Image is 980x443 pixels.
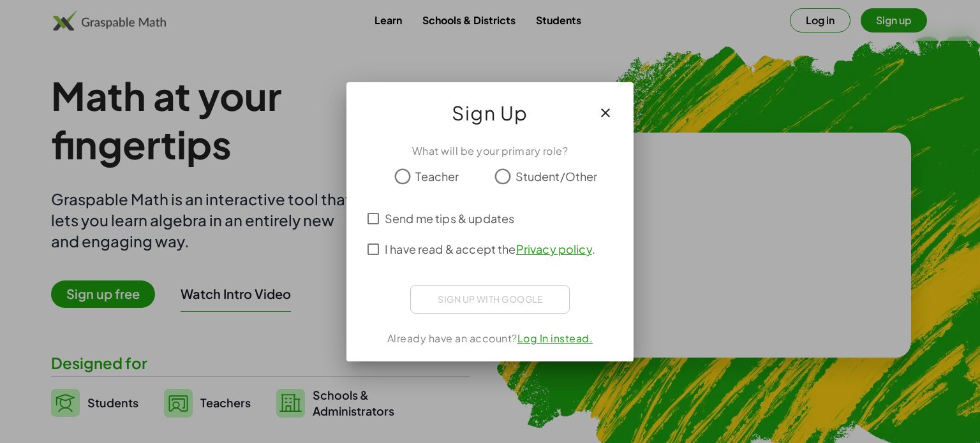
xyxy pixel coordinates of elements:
span: Sign Up [452,98,528,128]
a: Privacy policy [516,242,592,256]
span: Send me tips & updates [385,210,514,227]
span: Student/Other [516,168,598,185]
a: Log In instead. [517,331,593,345]
span: Teacher [415,168,459,185]
div: Already have an account? [362,331,618,346]
div: What will be your primary role? [362,143,618,159]
span: I have read & accept the . [385,240,595,258]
